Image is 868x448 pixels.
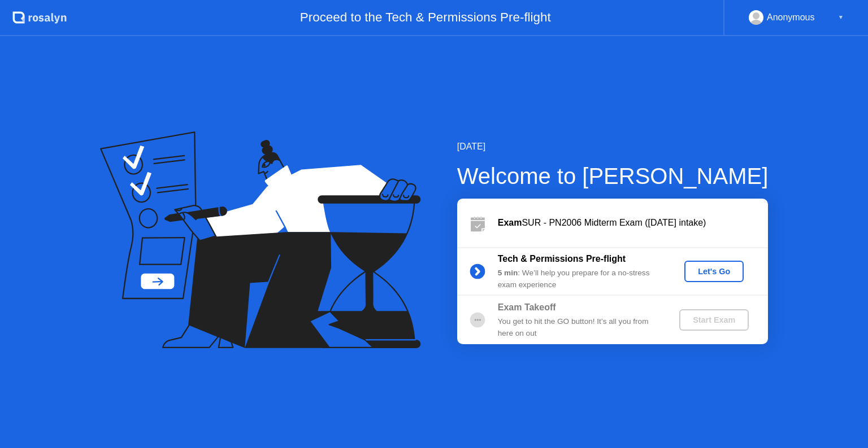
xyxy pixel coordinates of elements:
div: SUR - PN2006 Midterm Exam ([DATE] intake) [498,216,768,230]
b: Tech & Permissions Pre-flight [498,254,626,263]
div: ▼ [838,10,844,25]
div: [DATE] [457,140,769,153]
div: Anonymous [767,10,815,25]
b: Exam [498,218,522,227]
div: : We’ll help you prepare for a no-stress exam experience [498,267,661,291]
div: Start Exam [684,315,744,324]
b: 5 min [498,269,518,277]
div: Welcome to [PERSON_NAME] [457,159,769,193]
b: Exam Takeoff [498,302,556,312]
div: Let's Go [689,267,739,276]
button: Start Exam [679,309,749,331]
div: You get to hit the GO button! It’s all you from here on out [498,316,661,339]
button: Let's Go [684,261,744,282]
